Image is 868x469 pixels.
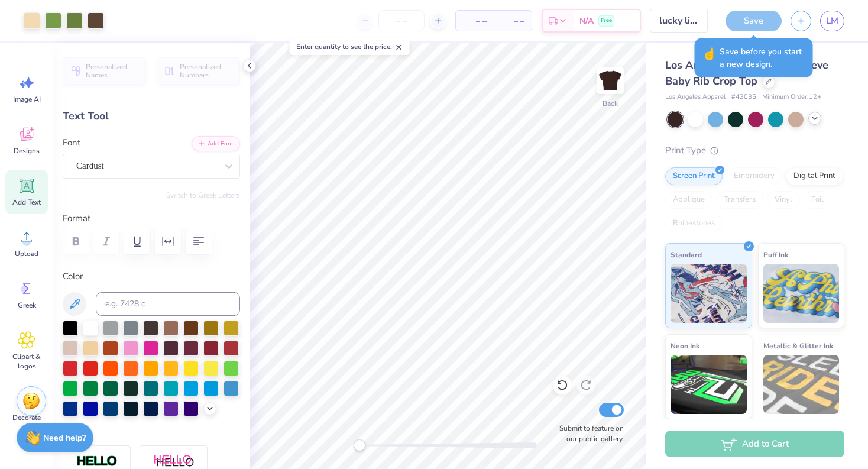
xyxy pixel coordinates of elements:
div: Accessibility label [354,439,365,451]
div: Transfers [716,191,763,209]
span: # 43035 [731,92,756,102]
span: – – [463,15,487,27]
img: Metallic & Glitter Ink [763,355,840,414]
span: Designs [14,146,40,156]
div: Print Type [665,144,844,157]
img: Shadow [153,454,195,469]
span: Minimum Order: 12 + [762,92,821,102]
button: Personalized Numbers [157,57,240,85]
span: Metallic & Glitter Ink [763,339,833,352]
span: N/A [579,15,594,27]
span: Add Text [12,198,41,207]
input: e.g. 7428 c [96,292,240,316]
button: Switch to Greek Letters [166,190,240,200]
div: Applique [665,191,712,209]
div: Foil [804,191,831,209]
img: Neon Ink [671,355,747,414]
label: Color [63,270,240,283]
img: Back [598,69,622,92]
span: Clipart & logos [7,352,46,371]
div: Back [603,98,618,109]
input: Untitled Design [650,9,708,33]
span: Los Angeles Apparel [665,92,726,102]
img: Stroke [76,455,118,468]
div: Embroidery [726,167,782,185]
span: Save before you start a new design. [720,46,806,70]
span: Upload [15,249,38,258]
div: Rhinestones [665,215,723,232]
button: Add Font [192,136,240,151]
span: Los Angeles Apparel Cap Sleeve Baby Rib Crop Top [665,58,828,88]
div: Vinyl [767,191,800,209]
input: – – [378,10,425,31]
a: LM [820,11,844,31]
div: Enter quantity to see the price. [290,38,410,55]
span: Image AI [13,95,41,104]
div: Screen Print [665,167,723,185]
span: Neon Ink [671,339,699,352]
div: Text Tool [63,108,240,124]
div: Digital Print [786,167,843,185]
span: Standard [671,248,702,261]
span: – – [501,15,524,27]
img: Standard [671,264,747,323]
span: Puff Ink [763,248,788,261]
span: Personalized Names [86,63,139,79]
span: LM [826,14,838,28]
span: Greek [18,300,36,310]
button: Personalized Names [63,57,146,85]
label: Font [63,136,80,150]
span: ☝️ [702,46,717,70]
span: Personalized Numbers [180,63,233,79]
img: Puff Ink [763,264,840,323]
label: Format [63,212,240,225]
strong: Need help? [43,432,86,444]
label: Submit to feature on our public gallery. [553,423,624,444]
span: Free [601,17,612,25]
span: Decorate [12,413,41,422]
